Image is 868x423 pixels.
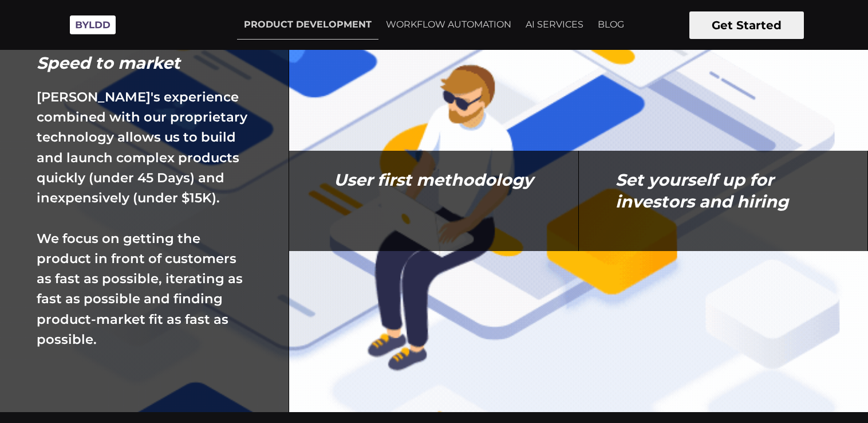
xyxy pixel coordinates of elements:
[379,10,518,39] a: WORKFLOW AUTOMATION
[326,169,541,191] h1: User first methodology
[689,11,804,39] button: Get Started
[64,9,121,41] img: Byldd - Product Development Company
[519,10,590,39] a: AI SERVICES
[37,87,252,350] p: [PERSON_NAME]'s experience combined with our proprietary technology allows us to build and launch...
[616,169,831,213] h1: Set yourself up for investors and hiring
[237,10,378,40] a: PRODUCT DEVELOPMENT
[37,52,180,74] h1: Speed to market
[591,10,631,39] a: BLOG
